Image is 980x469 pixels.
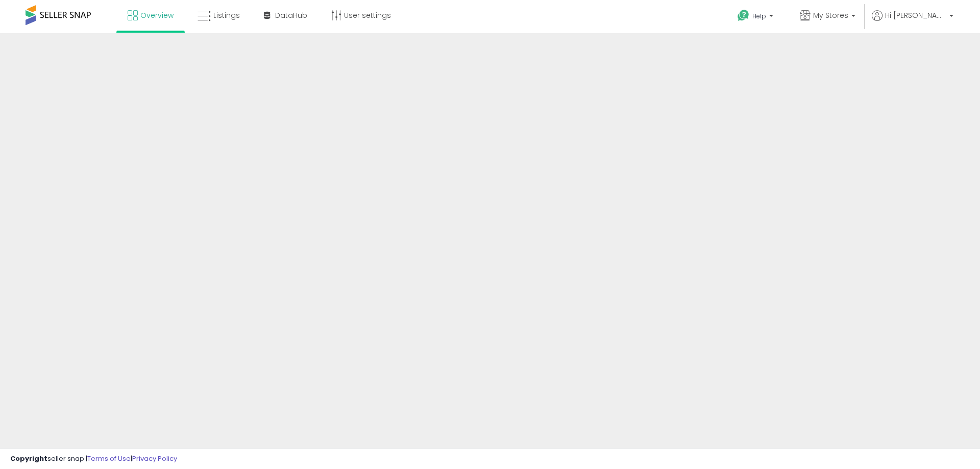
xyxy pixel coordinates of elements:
[87,454,131,463] a: Terms of Use
[140,10,174,20] span: Overview
[10,454,177,464] div: seller snap | |
[872,10,953,33] a: Hi [PERSON_NAME]
[729,2,783,33] a: Help
[275,10,307,20] span: DataHub
[813,10,848,20] span: My Stores
[737,9,750,22] i: Get Help
[752,12,766,20] span: Help
[132,454,177,463] a: Privacy Policy
[885,10,946,20] span: Hi [PERSON_NAME]
[213,10,240,20] span: Listings
[10,454,47,463] strong: Copyright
